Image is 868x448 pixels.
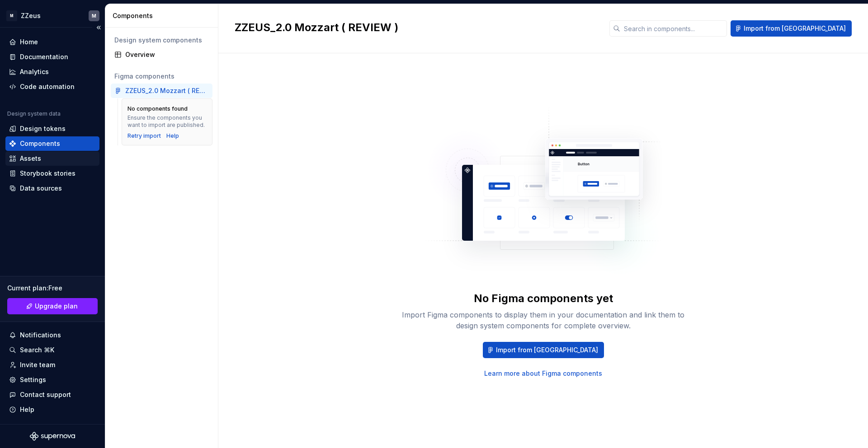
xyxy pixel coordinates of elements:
div: ZZeus [21,11,41,20]
div: Components [113,11,214,20]
a: Settings [5,373,99,387]
a: Analytics [5,65,99,79]
div: Ensure the components you want to import are published. [127,114,207,129]
button: Notifications [5,328,99,342]
button: Collapse sidebar [92,21,105,34]
div: Figma components [114,72,209,81]
span: Import from [GEOGRAPHIC_DATA] [496,345,598,355]
a: Help [166,132,179,140]
div: M [6,10,17,21]
a: Documentation [5,50,99,64]
a: Home [5,35,99,49]
div: Settings [20,375,46,384]
a: Data sources [5,181,99,196]
div: No components found [127,105,188,112]
button: Search ⌘K [5,343,99,357]
button: Contact support [5,387,99,402]
div: Current plan : Free [7,284,98,293]
span: Import from [GEOGRAPHIC_DATA] [744,24,846,33]
div: Search ⌘K [20,345,54,355]
div: Design system data [7,110,61,117]
div: M [92,12,96,19]
a: Design tokens [5,121,99,136]
div: Design tokens [20,124,66,133]
div: Overview [125,50,209,59]
svg: Supernova Logo [30,432,75,441]
button: Import from [GEOGRAPHIC_DATA] [731,20,852,37]
div: Notifications [20,331,61,340]
div: Storybook stories [20,169,75,178]
a: Components [5,136,99,151]
div: No Figma components yet [474,291,613,306]
div: ZZEUS_2.0 Mozzart ( REVIEW ) [125,86,209,95]
div: Assets [20,154,41,163]
div: Data sources [20,184,62,193]
div: Documentation [20,52,68,61]
a: Storybook stories [5,166,99,181]
button: Import from [GEOGRAPHIC_DATA] [483,342,604,358]
a: Overview [111,47,212,62]
div: Contact support [20,390,71,399]
div: Home [20,37,38,47]
div: Design system components [114,36,209,45]
div: Components [20,139,60,148]
button: Retry import [127,132,161,140]
button: Help [5,402,99,417]
a: Code automation [5,79,99,94]
a: Assets [5,151,99,166]
div: Analytics [20,67,49,76]
div: Invite team [20,360,55,369]
div: Help [20,405,34,414]
div: Import Figma components to display them in your documentation and link them to design system comp... [399,309,688,331]
a: ZZEUS_2.0 Mozzart ( REVIEW ) [111,84,212,98]
input: Search in components... [620,20,727,37]
button: MZZeusM [2,6,103,25]
a: Learn more about Figma components [484,369,602,378]
h2: ZZEUS_2.0 Mozzart ( REVIEW ) [235,20,599,35]
a: Invite team [5,358,99,372]
span: Upgrade plan [35,302,78,311]
div: Code automation [20,82,75,91]
a: Upgrade plan [7,298,98,314]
